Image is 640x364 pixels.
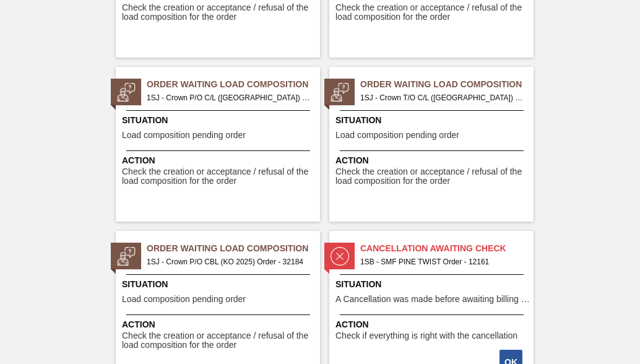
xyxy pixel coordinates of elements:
[360,78,534,91] span: Order Waiting Load Composition
[335,167,530,186] span: Check the creation or acceptance / refusal of the load composition for the order
[331,83,349,102] img: status
[335,3,530,22] span: Check the creation or acceptance / refusal of the load composition for the order
[335,131,459,140] span: Load composition pending order
[147,242,320,255] span: Order Waiting Load Composition
[360,255,524,269] span: 1SB - SMF PINE TWIST Order - 12161
[335,114,530,127] span: Situation
[122,167,317,186] span: Check the creation or acceptance / refusal of the load composition for the order
[122,295,246,304] span: Load composition pending order
[122,154,317,167] span: Action
[335,295,530,304] span: A Cancellation was made before awaiting billing stage
[117,247,136,266] img: status
[122,131,246,140] span: Load composition pending order
[331,247,349,266] img: status
[117,83,136,102] img: status
[147,91,310,105] span: 1SJ - Crown P/O C/L (Hogwarts) Order - 32181
[122,114,317,127] span: Situation
[147,255,310,269] span: 1SJ - Crown P/O CBL (KO 2025) Order - 32184
[335,278,530,291] span: Situation
[335,154,530,167] span: Action
[360,91,524,105] span: 1SJ - Crown T/O C/L (Hogwarts) Order - 32182
[122,331,317,350] span: Check the creation or acceptance / refusal of the load composition for the order
[360,242,534,255] span: Cancellation Awaiting Check
[122,278,317,291] span: Situation
[122,3,317,22] span: Check the creation or acceptance / refusal of the load composition for the order
[335,331,517,340] span: Check if everything is right with the cancellation
[147,78,320,91] span: Order Waiting Load Composition
[122,318,317,331] span: Action
[335,318,530,331] span: Action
